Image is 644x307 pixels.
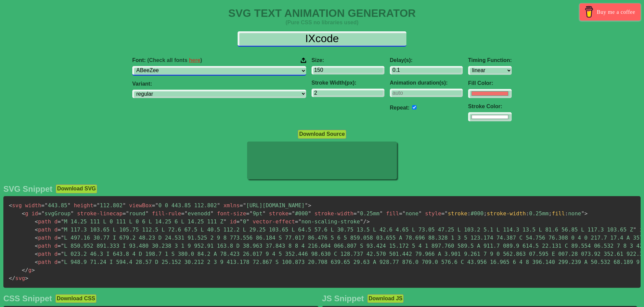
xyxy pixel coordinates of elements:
button: Download JS [367,294,404,303]
span: " [45,202,48,209]
span: " [71,210,74,217]
span: round [123,210,149,217]
span: " [61,235,64,241]
span: </ [9,275,15,281]
span: g [22,210,28,217]
span: height [74,202,93,209]
span: path [35,226,51,233]
span: d [54,243,58,249]
span: : [565,210,568,217]
label: Delay(s): [390,57,463,63]
span: #000 [289,210,311,217]
span: < [35,235,38,241]
span: 0 0 443.85 112.802 [152,202,220,209]
span: ; [548,210,552,217]
span: svg [9,275,25,281]
span: " [61,243,64,249]
span: 0 [236,218,249,225]
span: " [633,226,637,233]
span: stroke-width [315,210,354,217]
span: = [58,218,61,225]
input: 100 [312,66,384,74]
span: = [93,202,97,209]
span: = [58,235,61,241]
span: g [22,267,32,273]
span: = [399,210,402,217]
span: = [246,210,249,217]
a: Buy me a coffee [580,3,641,21]
span: " [210,210,214,217]
input: 0.1s [390,66,463,74]
span: vector-effect [253,218,295,225]
a: here [189,57,200,63]
span: " [217,202,220,209]
span: fill-rule [152,210,181,217]
span: none [399,210,422,217]
span: " [61,218,64,225]
span: d [54,226,58,233]
h2: SVG Snippet [3,184,52,194]
input: Input Text Here [238,31,406,47]
span: d [54,218,58,225]
span: 112.802 [93,202,126,209]
span: = [58,251,61,257]
label: Stroke Width(px): [312,80,384,86]
span: < [35,226,38,233]
span: xmlns [223,202,240,209]
label: Variant: [132,81,306,87]
span: svg [9,202,22,209]
span: stroke [269,210,289,217]
span: > [308,202,311,209]
span: M 117.3 103.65 L 105.75 112.5 L 72.6 67.5 L 40.5 112.2 L 29.25 103.65 L 64.5 57.6 L 30.75 13.5 L ... [58,226,637,233]
span: </ [22,267,28,273]
span: = [58,259,61,265]
span: = [41,202,45,209]
span: Font: [132,57,202,63]
span: path [35,251,51,257]
span: " [298,218,301,225]
span: " [126,210,129,217]
span: d [54,235,58,241]
span: path [35,243,51,249]
span: " [581,210,585,217]
span: " [360,218,363,225]
span: fill [386,210,399,217]
span: > [31,267,35,273]
span: d [54,259,58,265]
span: = [152,202,155,209]
span: = [58,226,61,233]
span: " [155,202,159,209]
button: Download Source [298,130,346,139]
span: : [467,210,471,217]
span: > [584,210,588,217]
span: non-scaling-stroke [295,218,363,225]
span: id [31,210,38,217]
span: id [230,218,236,225]
span: =" [441,210,448,217]
span: = [58,243,61,249]
span: svgGroup [38,210,74,217]
span: = [236,218,240,225]
span: = [240,202,243,209]
span: " [145,210,149,217]
span: = [123,210,126,217]
button: Download CSS [55,294,97,303]
span: evenodd [181,210,214,217]
span: = [353,210,357,217]
span: " [61,226,64,233]
span: < [35,259,38,265]
span: " [61,259,64,265]
span: " [308,210,311,217]
span: viewBox [129,202,152,209]
span: 443.85 [41,202,71,209]
span: " [305,202,308,209]
label: Size: [312,57,384,63]
img: Upload your font [301,57,306,63]
span: stroke-width [487,210,526,217]
span: = [289,210,292,217]
label: Repeat: [390,105,410,111]
span: " [292,210,295,217]
span: < [9,202,12,209]
span: stroke-linecap [77,210,123,217]
span: " [246,218,249,225]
